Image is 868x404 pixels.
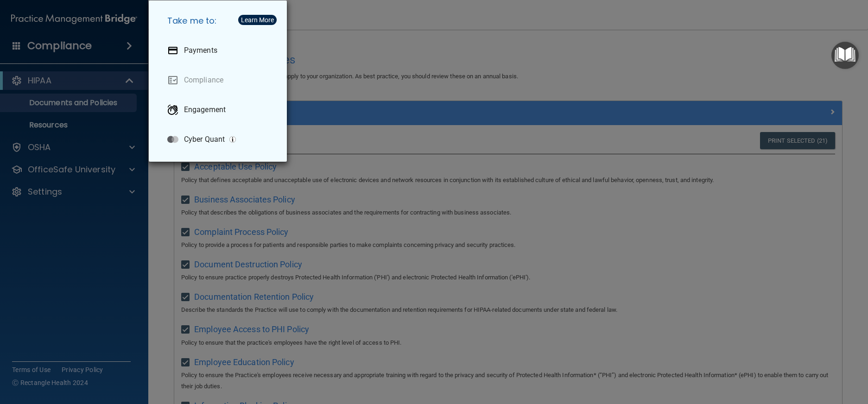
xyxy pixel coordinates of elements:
[160,8,279,34] h5: Take me to:
[184,46,217,55] p: Payments
[184,135,225,144] p: Cyber Quant
[160,38,279,63] a: Payments
[831,42,859,69] button: Open Resource Center
[160,97,279,123] a: Engagement
[160,67,279,93] a: Compliance
[184,105,226,114] p: Engagement
[241,17,274,23] div: Learn More
[160,126,279,152] a: Cyber Quant
[238,15,277,25] button: Learn More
